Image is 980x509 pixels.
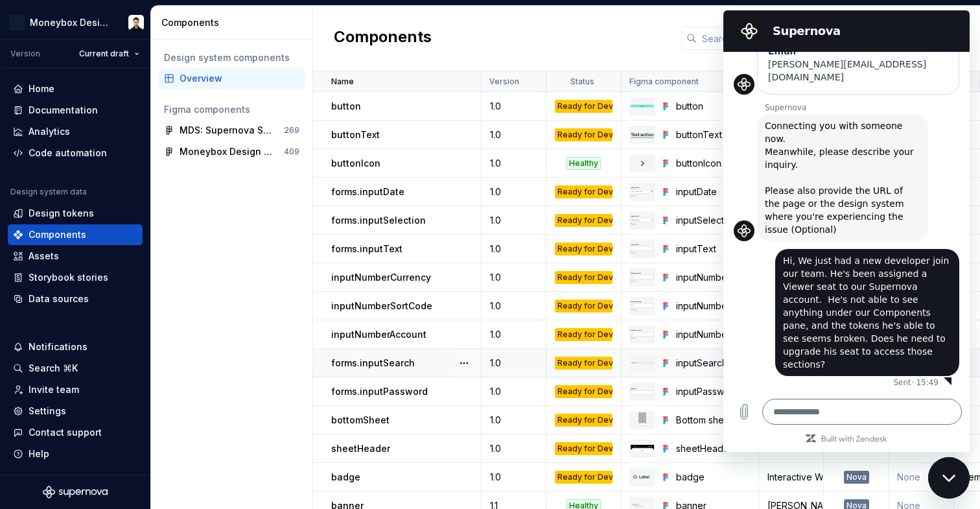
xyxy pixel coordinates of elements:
div: inputNumber [676,271,751,284]
svg: Supernova Logo [43,486,108,499]
div: Design system data [10,187,87,197]
iframe: Button to launch messaging window, conversation in progress [928,457,970,499]
div: Ready for Dev [555,328,612,341]
img: badge [631,473,654,482]
div: Ready for Dev [555,128,612,141]
a: Design tokens [8,203,143,224]
div: badge [676,471,751,484]
div: Version [10,49,40,59]
div: Analytics [29,125,70,138]
a: Storybook stories [8,267,143,288]
div: sheetHeader [676,442,751,455]
img: Derek [128,15,144,30]
p: inputNumberCurrency [331,271,431,284]
div: 1.0 [482,357,545,370]
div: 1.0 [482,471,545,484]
div: 1.0 [482,128,545,141]
a: MDS: Supernova Sync269 [159,120,305,141]
div: Design tokens [29,207,94,220]
div: Components [29,228,86,241]
div: Ready for Dev [555,185,612,198]
div: Overview [180,72,299,85]
p: inputNumberSortCode [331,300,432,313]
div: Settings [29,405,66,418]
div: Ready for Dev [555,442,612,455]
div: Nova [844,471,869,484]
img: inputNumber [631,329,654,338]
div: Code automation [29,147,107,160]
div: buttonIcon [676,157,751,170]
div: Figma components [164,103,299,116]
div: Ready for Dev [555,100,612,113]
p: forms.inputSearch [331,357,415,370]
div: 1.0 [482,214,545,227]
a: Overview [159,68,305,89]
div: Assets [29,250,59,263]
p: forms.inputPassword [331,385,428,398]
p: badge [331,471,360,484]
img: button [631,104,654,108]
div: Search ⌘K [29,362,78,375]
div: Design system components [164,51,299,64]
h2: Components [334,27,432,50]
div: Notifications [29,340,87,353]
div: 1.0 [482,157,545,170]
div: Ready for Dev [555,385,612,398]
a: Home [8,78,143,99]
img: inputText [631,244,654,253]
div: button [676,100,751,113]
button: Moneybox Design SystemDerek [3,8,148,36]
div: Invite team [29,383,79,396]
img: inputPassword [631,388,654,394]
button: Search ⌘K [8,358,143,379]
div: 269 [284,125,299,136]
iframe: Messaging window [723,10,970,452]
p: inputNumberAccount [331,328,426,341]
div: Help [29,447,49,460]
button: Help [8,444,143,464]
button: Current draft [73,45,145,63]
div: Components [161,16,307,29]
div: Home [29,82,54,95]
div: 409 [284,147,299,157]
div: 1.0 [482,385,545,398]
div: Ready for Dev [555,471,612,484]
div: inputSearch [676,357,751,370]
img: banner [631,503,654,508]
p: forms.inputText [331,243,402,255]
a: Documentation [8,100,143,121]
div: Ready for Dev [555,357,612,370]
div: inputPassword [676,385,751,398]
div: inputNumber [676,300,751,313]
p: forms.inputSelection [331,214,426,227]
a: Assets [8,246,143,266]
a: Components [8,224,143,245]
a: Analytics [8,121,143,142]
div: inputSelection [676,214,751,227]
img: buttonText [631,128,654,141]
span: Current draft [79,49,129,59]
div: 1.0 [482,414,545,427]
img: Bottom sheet [638,412,646,428]
p: buttonIcon [331,157,380,170]
div: 1.0 [482,185,545,198]
p: Version [489,77,519,87]
p: buttonText [331,128,380,141]
div: inputNumber [676,328,751,341]
div: Bottom sheet [676,414,751,427]
div: Data sources [29,292,89,305]
div: Healthy [566,157,601,170]
img: buttonIcon [635,156,650,171]
div: Ready for Dev [555,214,612,227]
img: inputNumber [631,272,654,281]
p: button [331,100,361,113]
div: Ready for Dev [555,271,612,284]
div: Contact support [29,426,102,439]
div: Ready for Dev [555,243,612,255]
img: c17557e8-ebdc-49e2-ab9e-7487adcf6d53.png [9,15,25,30]
img: inputNumber [631,301,654,310]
